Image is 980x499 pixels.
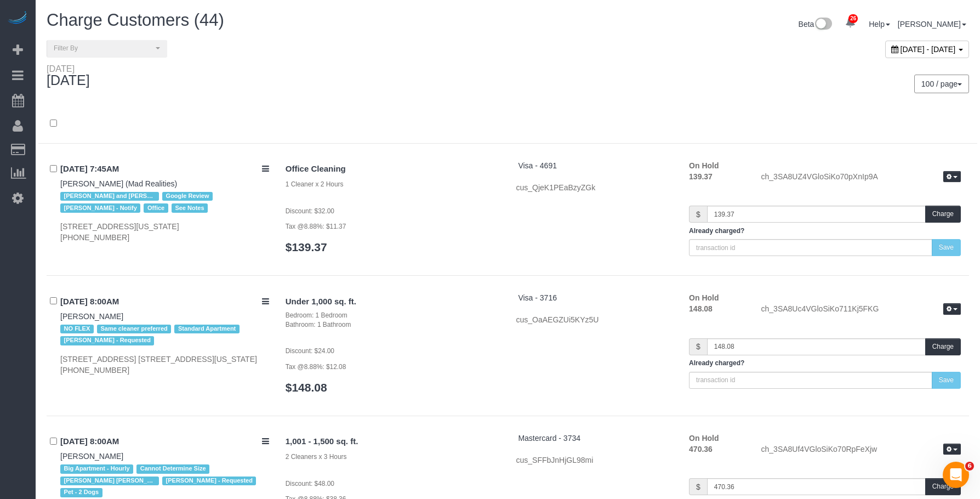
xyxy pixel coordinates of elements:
h5: Already charged? [689,228,961,235]
span: [DATE] - [DATE] [901,45,956,54]
a: Visa - 4691 [518,161,557,170]
span: Standard Apartment [174,325,240,333]
iframe: Intercom live chat [943,462,969,488]
small: Discount: $48.00 [286,480,334,487]
span: $ [689,478,707,495]
span: 6 [965,462,974,470]
h4: Under 1,000 sq. ft. [286,297,500,307]
strong: On Hold [689,293,719,302]
button: Charge [925,206,961,223]
h4: [DATE] 8:00AM [60,437,269,446]
button: Charge [925,478,961,495]
a: Visa - 3716 [518,293,557,302]
strong: On Hold [689,161,719,170]
a: Beta [799,20,833,29]
span: NO FLEX [60,325,94,333]
a: Help [869,20,890,29]
span: [PERSON_NAME] - Requested [60,336,154,345]
small: Tax @8.88%: $12.08 [286,363,346,371]
nav: Pagination navigation [915,75,969,93]
small: 2 Cleaners x 3 Hours [286,453,347,461]
h4: [DATE] 7:45AM [60,165,269,174]
span: $ [689,206,707,223]
div: Tags [60,189,269,216]
div: Bedroom: 1 Bedroom [286,311,500,320]
span: [PERSON_NAME] - Notify [60,203,140,212]
strong: 148.08 [689,304,713,313]
span: [PERSON_NAME] and [PERSON_NAME] Preferred [60,192,159,201]
h4: Office Cleaning [286,165,500,174]
a: 26 [840,11,861,35]
a: $139.37 [286,241,327,253]
button: Filter By [47,40,167,57]
div: ch_3SA8Uf4VGloSiKo70RpFeXjw [753,444,969,457]
small: Discount: $24.00 [286,347,334,355]
div: [DATE] [47,64,90,73]
small: Tax @8.88%: $11.37 [286,223,346,230]
small: 1 Cleaner x 2 Hours [286,180,344,188]
strong: 139.37 [689,172,713,181]
a: [PERSON_NAME] [60,452,123,461]
span: Cannot Determine Size [136,464,209,473]
div: [DATE] [47,64,101,88]
button: 100 / page [914,75,969,93]
a: [PERSON_NAME] [898,20,966,29]
span: Big Apartment - Hourly [60,464,133,473]
strong: 470.36 [689,445,713,453]
span: See Notes [172,203,208,212]
div: ch_3SA8Uc4VGloSiKo711Kj5FKG [753,303,969,316]
a: $148.08 [286,381,327,394]
h4: [DATE] 8:00AM [60,297,269,307]
div: cus_SFFbJnHjGL98mi [516,455,673,466]
span: Charge Customers (44) [47,10,224,30]
small: Discount: $32.00 [286,207,334,215]
span: Pet - 2 Dogs [60,488,102,497]
a: Mastercard - 3734 [518,434,580,443]
div: [STREET_ADDRESS] [STREET_ADDRESS][US_STATE] [PHONE_NUMBER] [60,354,269,376]
span: [PERSON_NAME] - Requested [162,477,256,485]
div: cus_OaAEGZUi5KYz5U [516,314,673,325]
div: cus_QjeK1PEaBzyZGk [516,182,673,193]
span: Google Review [162,192,213,201]
a: [PERSON_NAME] [60,312,123,321]
span: 26 [848,14,858,23]
h4: 1,001 - 1,500 sq. ft. [286,437,500,446]
input: transaction id [689,239,932,256]
strong: On Hold [689,434,719,443]
input: transaction id [689,372,932,389]
span: Same cleaner preferred [97,325,171,333]
img: Automaid Logo [7,11,29,26]
span: Filter By [54,44,153,53]
span: [PERSON_NAME] [PERSON_NAME] - Requested [60,477,159,485]
span: $ [689,338,707,355]
div: Tags [60,322,269,348]
img: New interface [814,18,832,32]
div: ch_3SA8UZ4VGloSiKo70pXnIp9A [753,171,969,184]
span: Office [144,203,168,212]
div: [STREET_ADDRESS][US_STATE] [PHONE_NUMBER] [60,221,269,243]
a: [PERSON_NAME] (Mad Realities) [60,179,177,188]
h5: Already charged? [689,360,961,367]
div: Bathroom: 1 Bathroom [286,320,500,330]
button: Charge [925,338,961,355]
